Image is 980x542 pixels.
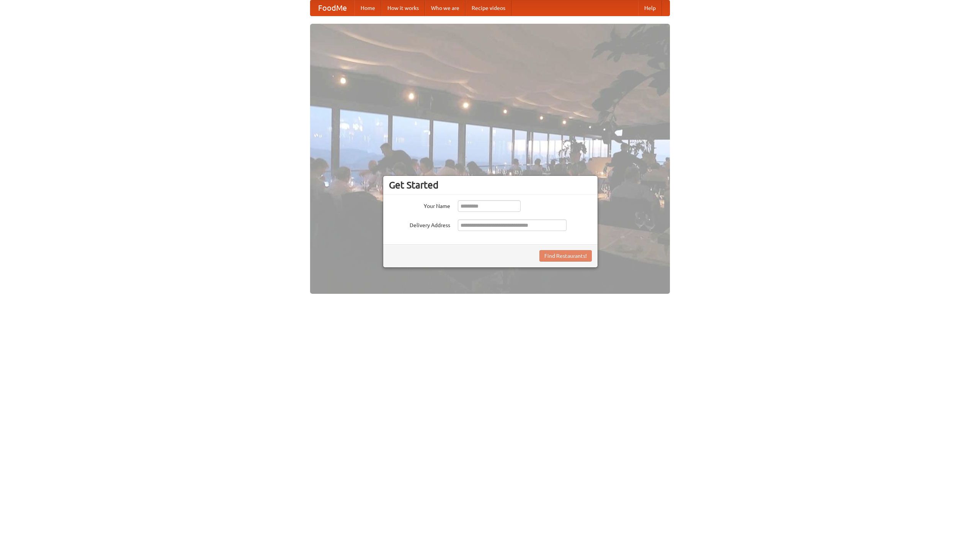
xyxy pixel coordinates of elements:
label: Your Name [389,200,450,210]
button: Find Restaurants! [539,250,592,262]
a: Recipe videos [465,0,511,16]
a: Who we are [425,0,465,16]
a: How it works [381,0,425,16]
a: FoodMe [310,0,354,16]
a: Help [638,0,662,16]
a: Home [354,0,381,16]
h3: Get Started [389,179,592,191]
label: Delivery Address [389,219,450,229]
